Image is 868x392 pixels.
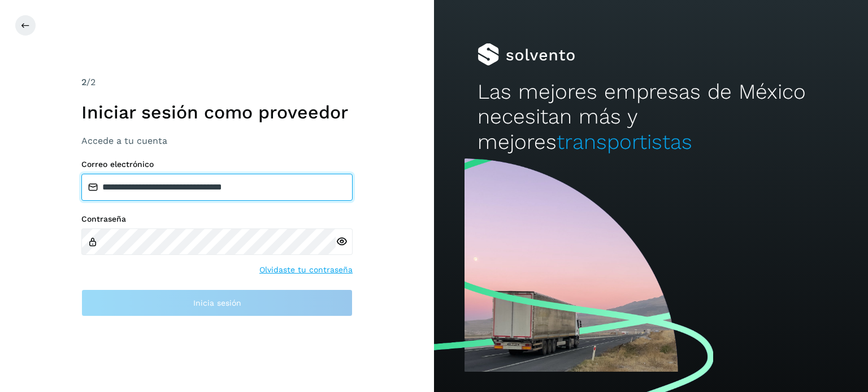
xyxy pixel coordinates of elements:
label: Contraseña [81,214,353,224]
span: transportistas [557,130,692,154]
h1: Iniciar sesión como proveedor [81,102,353,123]
h3: Accede a tu cuenta [81,135,353,146]
span: 2 [81,77,86,87]
span: Inicia sesión [193,299,241,307]
button: Inicia sesión [81,289,353,316]
div: /2 [81,76,353,89]
a: Olvidaste tu contraseña [259,264,353,276]
h2: Las mejores empresas de México necesitan más y mejores [478,80,824,155]
label: Correo electrónico [81,160,353,169]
